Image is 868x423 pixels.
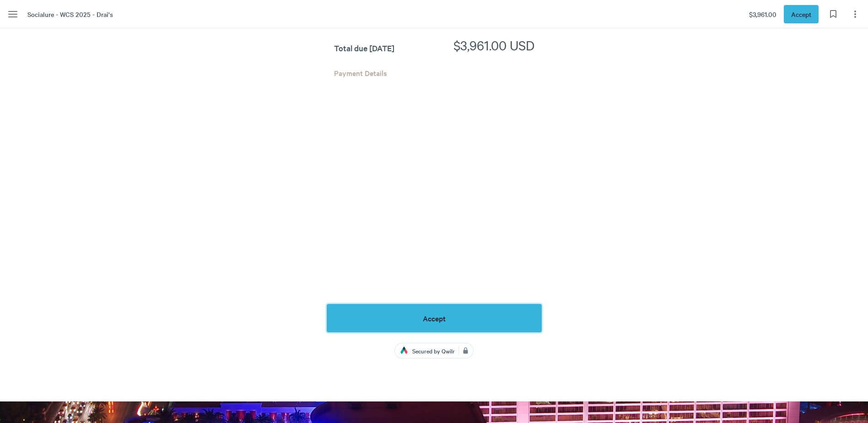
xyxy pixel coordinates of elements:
[749,9,776,19] span: $3,961.00
[423,314,446,322] span: Accept
[27,9,113,19] span: Socialure - WCS 2025 - Drai's
[846,5,864,23] button: Page options
[791,9,811,19] span: Accept
[453,36,534,55] h3: $3,961.00 USD
[327,304,542,332] button: Accept
[395,343,473,358] a: Secured by Qwilr
[412,347,458,356] span: Secured by Qwilr
[332,85,536,288] iframe: Secure payment input frame
[784,5,819,23] button: Accept
[4,5,22,23] button: Menu
[334,60,534,79] span: Payment Details
[334,42,394,54] span: Total due [DATE]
